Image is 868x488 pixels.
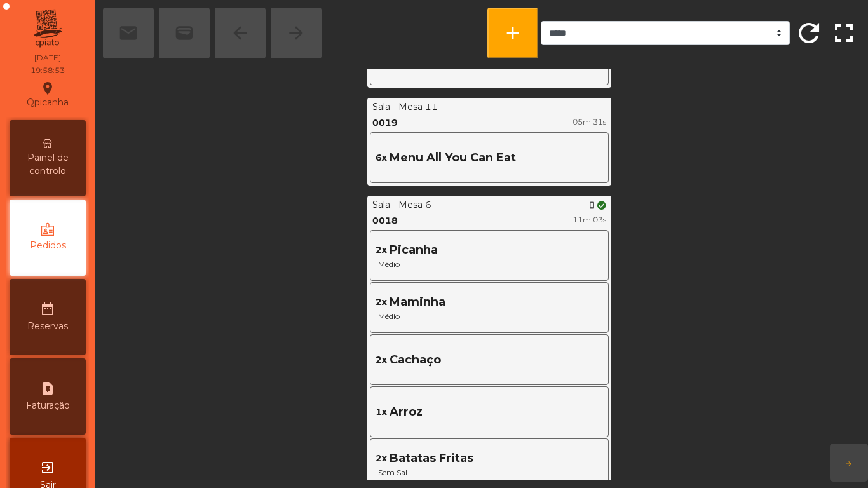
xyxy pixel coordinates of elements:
[376,295,387,309] span: 2x
[390,241,438,259] span: Picanha
[487,8,538,58] button: add
[376,151,387,165] span: 6x
[372,116,398,130] div: 0019
[27,79,69,111] div: Qpicanha
[30,239,66,252] span: Pedidos
[26,399,70,412] span: Faturação
[398,198,431,212] div: Mesa 6
[40,460,55,475] i: exit_to_app
[376,405,387,419] span: 1x
[588,201,596,209] span: phone_iphone
[828,8,860,58] button: fullscreen
[390,450,473,467] span: Batatas Fritas
[390,403,423,421] span: Arroz
[390,294,445,311] span: Maminha
[40,301,55,316] i: date_range
[573,117,606,126] span: 05m 31s
[845,460,853,468] span: arrow_forward
[34,52,61,64] div: [DATE]
[376,467,603,478] span: Sem Sal
[376,243,387,257] span: 2x
[27,320,68,333] span: Reservas
[503,23,523,43] span: add
[376,353,387,367] span: 2x
[372,100,396,114] div: Sala -
[830,444,868,482] button: arrow_forward
[376,259,603,270] span: Médio
[40,81,55,96] i: location_on
[372,214,398,227] div: 0018
[390,149,516,166] span: Menu All You Can Eat
[390,351,441,369] span: Cachaço
[32,6,63,51] img: qpiato
[398,100,438,114] div: Mesa 11
[372,198,396,212] div: Sala -
[794,18,824,48] span: refresh
[792,8,825,58] button: refresh
[573,215,606,224] span: 11m 03s
[376,452,387,465] span: 2x
[829,18,859,48] span: fullscreen
[40,381,55,396] i: request_page
[13,151,83,178] span: Painel de controlo
[31,65,65,76] div: 19:58:53
[376,311,603,322] span: Médio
